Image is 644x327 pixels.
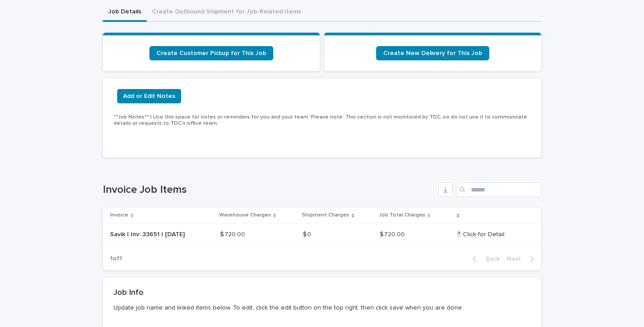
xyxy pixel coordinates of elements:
[103,3,147,22] button: Job Details
[117,89,181,103] button: Add or Edit Notes
[302,210,349,220] p: Shipment Charges
[376,46,489,60] a: Create New Delivery for This Job
[114,288,144,298] h2: Job Info
[220,229,247,238] p: $ 720.00
[103,223,541,246] tr: Savik | Inv: 33651 | [DATE]$ 720.00$ 720.00 $ 0$ 0 $ 720.00$ 720.00 🖱️Click for Detail🖱️Click for...
[466,255,503,263] button: Back
[455,229,506,238] p: 🖱️Click for Detail
[219,210,271,220] p: Warehouse Charges
[149,46,273,60] a: Create Customer Pickup for This Job
[456,183,541,197] input: Search
[110,210,128,220] p: Invoice
[503,255,541,263] button: Next
[157,50,266,56] span: Create Customer Pickup for This Job
[480,256,500,262] span: Back
[123,92,175,101] span: Add or Edit Notes
[110,231,199,238] p: Savik | Inv: 33651 | [DATE]
[379,210,425,220] p: Job Total Charges
[114,304,527,312] p: Update job name and linked items below. To edit, click the edit button on the top right, then cli...
[303,229,313,238] p: $ 0
[380,229,407,238] p: $ 720.00
[507,256,526,262] span: Next
[103,248,129,270] p: 1 of 1
[147,3,306,22] button: Create Outbound Shipment for Job-Related Items
[114,115,527,126] span: **Job Notes** | Use this space for notes or reminders for you and your team. Please note: This se...
[103,183,435,196] h1: Invoice Job Items
[383,50,482,56] span: Create New Delivery for This Job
